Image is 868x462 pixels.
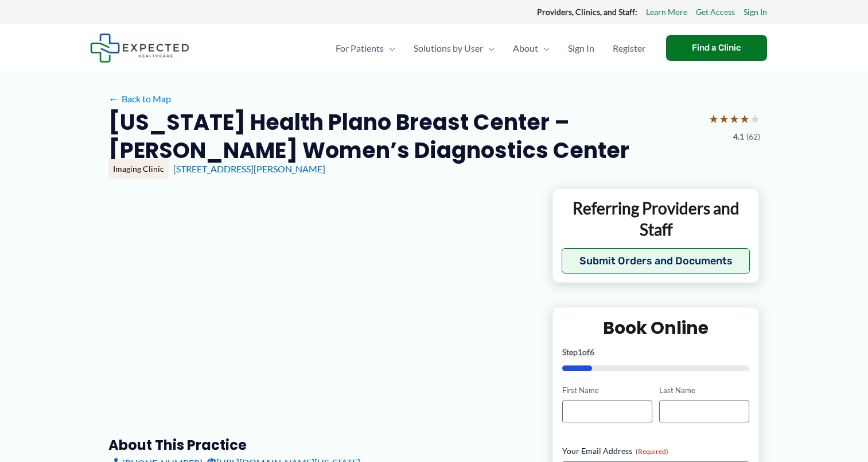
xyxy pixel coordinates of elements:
h2: Book Online [562,317,750,339]
span: Menu Toggle [483,28,495,68]
span: Sign In [568,28,594,68]
h3: About this practice [108,436,534,454]
img: Expected Healthcare Logo - side, dark font, small [90,33,189,63]
span: Menu Toggle [384,28,395,68]
span: 1 [578,347,582,357]
p: Referring Providers and Staff [562,198,750,240]
span: ★ [750,108,760,129]
div: Imaging Clinic [108,159,169,179]
span: (62) [746,129,760,144]
button: Submit Orders and Documents [562,248,750,274]
span: Register [613,28,645,68]
label: Last Name [659,385,749,396]
span: About [513,28,538,68]
a: Find a Clinic [666,35,767,61]
span: For Patients [336,28,384,68]
h2: [US_STATE] Health Plano Breast Center – [PERSON_NAME] Women’s Diagnostics Center [108,108,699,165]
a: Solutions by UserMenu Toggle [404,28,504,68]
a: Sign In [744,5,767,20]
a: Sign In [559,28,604,68]
a: Register [604,28,655,68]
span: ★ [719,108,729,129]
span: 6 [590,347,594,357]
span: ★ [709,108,719,129]
span: Menu Toggle [538,28,550,68]
strong: Providers, Clinics, and Staff: [537,7,637,17]
a: For PatientsMenu Toggle [326,28,404,68]
span: Solutions by User [414,28,483,68]
p: Step of [562,348,750,356]
a: Get Access [696,5,735,20]
label: Your Email Address [562,445,750,457]
span: ★ [729,108,739,129]
a: [STREET_ADDRESS][PERSON_NAME] [173,163,325,174]
span: ← [108,93,119,104]
a: AboutMenu Toggle [504,28,559,68]
span: 4.1 [733,129,744,144]
span: ★ [739,108,750,129]
nav: Primary Site Navigation [326,28,655,68]
label: First Name [562,385,652,396]
a: Learn More [646,5,687,20]
span: (Required) [636,447,668,456]
a: ←Back to Map [108,90,171,107]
